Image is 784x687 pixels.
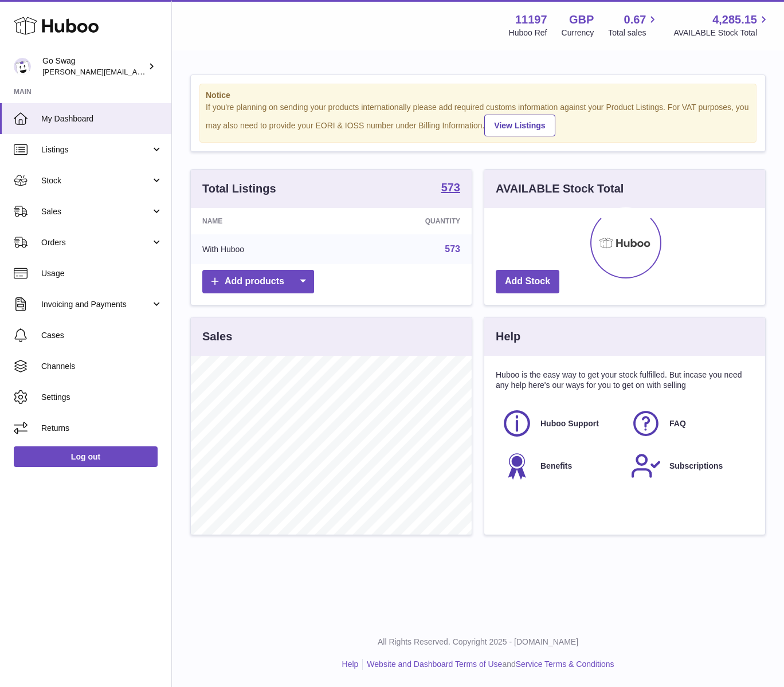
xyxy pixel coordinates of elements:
[515,12,547,28] strong: 11197
[484,115,555,136] a: View Listings
[367,659,502,669] a: Website and Dashboard Terms of Use
[41,330,163,341] span: Cases
[41,206,151,217] span: Sales
[342,659,359,669] a: Help
[441,182,460,195] a: 573
[441,182,460,193] strong: 573
[540,461,572,472] span: Benefits
[202,270,314,293] a: Add products
[608,28,659,38] span: Total sales
[191,208,339,234] th: Name
[712,12,757,28] span: 4,285.15
[206,90,750,101] strong: Notice
[206,102,750,136] div: If you're planning on sending your products internationally please add required customs informati...
[673,12,770,38] a: 4,285.15 AVAILABLE Stock Total
[630,408,748,439] a: FAQ
[562,28,594,38] div: Currency
[41,299,151,310] span: Invoicing and Payments
[540,418,599,429] span: Huboo Support
[41,268,163,279] span: Usage
[42,56,146,77] div: Go Swag
[669,461,723,472] span: Subscriptions
[669,418,686,429] span: FAQ
[496,181,624,197] h3: AVAILABLE Stock Total
[569,12,594,28] strong: GBP
[14,58,31,75] img: leigh@goswag.com
[191,234,339,264] td: With Huboo
[14,446,158,467] a: Log out
[202,181,276,197] h3: Total Listings
[630,450,748,481] a: Subscriptions
[181,637,775,647] p: All Rights Reserved. Copyright 2025 - [DOMAIN_NAME]
[608,12,659,38] a: 0.67 Total sales
[42,67,230,76] span: [PERSON_NAME][EMAIL_ADDRESS][DOMAIN_NAME]
[339,208,472,234] th: Quantity
[496,370,754,391] p: Huboo is the easy way to get your stock fulfilled. But incase you need any help here's our ways f...
[41,237,151,248] span: Orders
[41,113,163,124] span: My Dashboard
[509,28,547,38] div: Huboo Ref
[673,28,770,38] span: AVAILABLE Stock Total
[501,408,619,439] a: Huboo Support
[202,329,232,344] h3: Sales
[445,244,460,254] a: 573
[41,175,151,186] span: Stock
[41,144,151,155] span: Listings
[501,450,619,481] a: Benefits
[516,659,614,669] a: Service Terms & Conditions
[363,659,614,670] li: and
[496,270,559,293] a: Add Stock
[624,12,646,28] span: 0.67
[41,361,163,372] span: Channels
[496,329,520,344] h3: Help
[41,423,163,434] span: Returns
[41,392,163,403] span: Settings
